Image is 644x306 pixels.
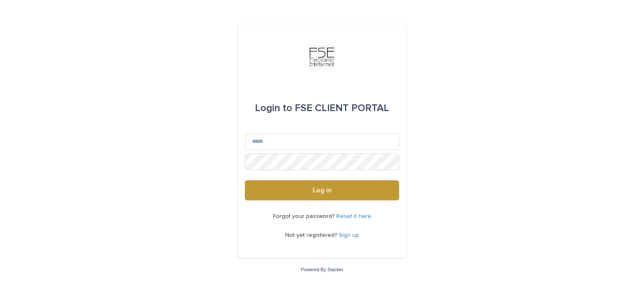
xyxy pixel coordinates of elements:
[255,96,389,120] div: FSE CLIENT PORTAL
[285,232,339,238] span: Not yet registered?
[273,213,336,219] span: Forgot your password?
[336,213,371,219] a: Reset it here
[255,103,292,113] span: Login to
[313,187,332,194] span: Log in
[301,267,343,272] a: Powered By Stacker
[339,232,359,238] a: Sign up
[309,44,335,70] img: Km9EesSdRbS9ajqhBzyo
[245,180,399,200] button: Log in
